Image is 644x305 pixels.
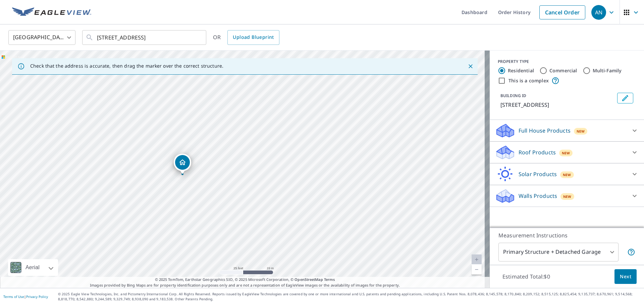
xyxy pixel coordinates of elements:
[617,93,633,103] button: Edit building 1
[8,259,58,276] div: Aerial
[8,28,75,47] div: [GEOGRAPHIC_DATA]
[472,264,482,275] a: Current Level 20, Zoom Out
[549,67,577,74] label: Commercial
[497,269,555,284] p: Estimated Total: $0
[12,7,91,17] img: EV Logo
[97,28,193,47] input: Search by address or latitude-longitude
[155,277,335,283] span: © 2025 TomTom, Earthstar Geographics SIO, © 2025 Microsoft Corporation, ©
[500,101,614,109] p: [STREET_ADDRESS]
[498,231,635,239] p: Measurement Instructions
[539,5,585,19] a: Cancel Order
[562,150,570,156] span: New
[498,243,619,261] div: Primary Structure + Detached Garage
[23,259,42,276] div: Aerial
[472,254,482,264] a: Current Level 20, Zoom In Disabled
[519,148,556,156] p: Roof Products
[233,33,274,42] span: Upload Blueprint
[294,277,323,282] a: OpenStreetMap
[495,188,639,204] div: Walls ProductsNew
[213,30,279,45] div: OR
[563,194,572,199] span: New
[174,154,191,174] div: Dropped pin, building 1, Residential property, 70 Erie Ave Narrowsburg, NY 12764
[614,269,637,284] button: Next
[627,248,635,256] span: Your report will include the primary structure and a detached garage if one exists.
[30,63,223,69] p: Check that the address is accurate, then drag the marker over the correct structure.
[519,192,557,200] p: Walls Products
[58,292,641,302] p: © 2025 Eagle View Technologies, Inc. and Pictometry International Corp. All Rights Reserved. Repo...
[591,5,606,20] div: AN
[495,123,639,139] div: Full House ProductsNew
[593,67,622,74] label: Multi-Family
[519,127,571,135] p: Full House Products
[495,166,639,182] div: Solar ProductsNew
[498,59,636,65] div: PROPERTY TYPE
[508,67,534,74] label: Residential
[508,77,549,84] label: This is a complex
[3,294,24,299] a: Terms of Use
[324,277,335,282] a: Terms
[466,62,475,71] button: Close
[519,170,557,178] p: Solar Products
[227,30,279,45] a: Upload Blueprint
[495,144,639,160] div: Roof ProductsNew
[577,129,585,134] span: New
[563,172,571,177] span: New
[620,273,631,281] span: Next
[3,295,48,299] p: |
[26,294,48,299] a: Privacy Policy
[500,93,526,98] p: BUILDING ID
